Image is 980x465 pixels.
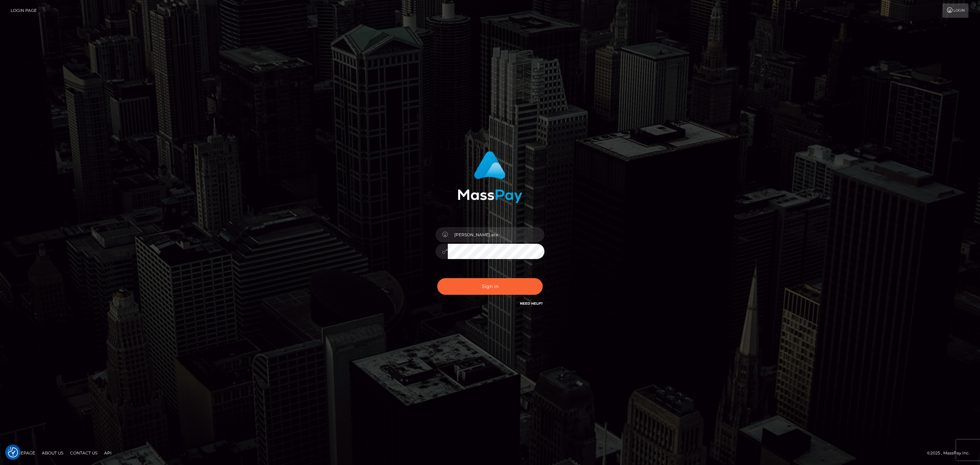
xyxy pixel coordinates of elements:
[943,3,968,18] a: Login
[8,447,18,458] img: Revisit consent button
[448,227,544,242] input: Username...
[67,448,100,458] a: Contact Us
[437,278,543,295] button: Sign in
[458,151,522,203] img: MassPay Login
[39,448,66,458] a: About Us
[8,447,18,458] button: Consent Preferences
[520,301,543,306] a: Need Help?
[927,449,975,457] div: © 2025 , MassPay Inc.
[7,448,38,458] a: Homepage
[101,448,114,458] a: API
[11,3,37,18] a: Login Page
